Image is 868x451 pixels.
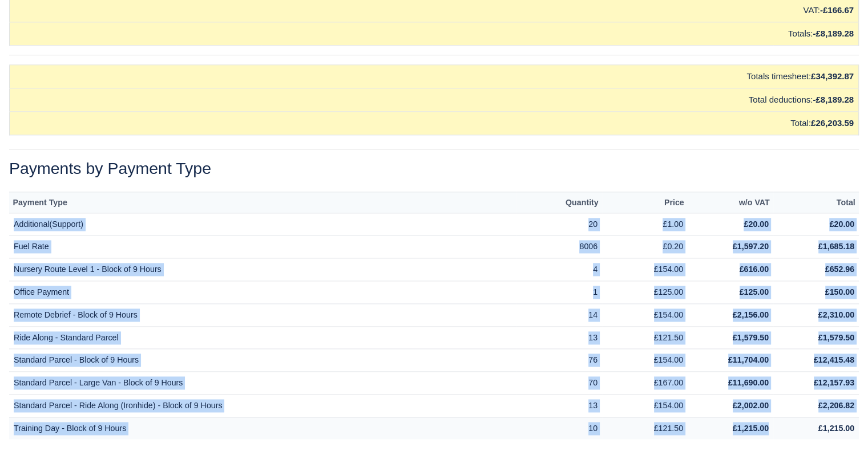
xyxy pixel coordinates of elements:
strong: £12,157.93 [814,378,854,387]
strong: £34,392.87 [811,71,854,81]
td: £154.00 [602,258,688,281]
td: 13 [516,394,602,417]
strong: £2,310.00 [818,310,854,319]
strong: £20.00 [744,220,769,229]
strong: £20.00 [829,220,854,229]
td: Fuel Rate [9,235,516,258]
td: Total deductions: [10,88,859,111]
strong: £2,002.00 [733,401,769,410]
td: £121.50 [602,417,688,439]
strong: £652.96 [825,265,854,274]
th: Price [602,192,688,213]
strong: £1,685.18 [818,242,854,251]
td: £154.00 [602,349,688,372]
td: £0.20 [602,235,688,258]
td: 13 [516,326,602,349]
strong: £150.00 [825,287,854,296]
td: 70 [516,372,602,395]
td: £121.50 [602,326,688,349]
td: £125.00 [602,281,688,304]
td: 4 [516,258,602,281]
strong: £616.00 [740,265,769,274]
th: Total [773,192,859,213]
td: Standard Parcel - Large Van - Block of 9 Hours [9,372,516,395]
strong: £1,579.50 [733,333,769,342]
strong: £125.00 [740,287,769,296]
td: Additional(Support) [9,213,516,235]
strong: -£166.67 [820,5,854,15]
strong: £1,215.00 [733,424,769,433]
strong: £2,156.00 [733,310,769,319]
td: Training Day - Block of 9 Hours [9,417,516,439]
td: Totals timesheet: [10,64,859,88]
td: Nursery Route Level 1 - Block of 9 Hours [9,258,516,281]
td: Total: [10,111,859,135]
td: £167.00 [602,372,688,395]
strong: £12,415.48 [814,355,854,364]
strong: £11,704.00 [728,355,769,364]
th: w/o VAT [688,192,773,213]
td: 1 [516,281,602,304]
td: Remote Debrief - Block of 9 Hours [9,303,516,326]
strong: £11,690.00 [728,378,769,387]
strong: £26,203.59 [811,118,854,128]
td: Standard Parcel - Ride Along (Ironhide) - Block of 9 Hours [9,394,516,417]
td: £1.00 [602,213,688,235]
td: 8006 [516,235,602,258]
h2: Payments by Payment Type [9,159,859,178]
td: 14 [516,303,602,326]
strong: £1,579.50 [818,333,854,342]
td: Totals: [10,22,859,45]
td: £154.00 [602,303,688,326]
th: Payment Type [9,192,516,213]
th: Quantity [516,192,602,213]
strong: £1,597.20 [733,242,769,251]
td: Office Payment [9,281,516,304]
iframe: Chat Widget [811,396,868,451]
strong: -£8,189.28 [813,95,854,104]
strong: -£8,189.28 [813,29,854,38]
td: 76 [516,349,602,372]
td: Standard Parcel - Block of 9 Hours [9,349,516,372]
td: 20 [516,213,602,235]
td: 10 [516,417,602,439]
td: Ride Along - Standard Parcel [9,326,516,349]
td: £154.00 [602,394,688,417]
